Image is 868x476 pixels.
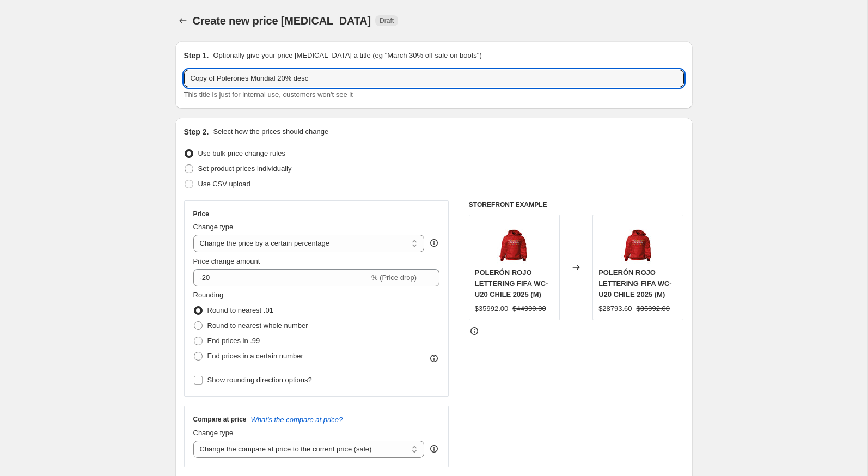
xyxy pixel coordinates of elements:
[429,237,439,248] div: help
[184,50,209,61] h2: Step 1.
[512,304,546,313] span: $44990.00
[175,13,191,28] button: Price change jobs
[207,306,273,314] span: Round to nearest .01
[198,180,250,188] span: Use CSV upload
[198,164,292,173] span: Set product prices individually
[207,337,260,345] span: End prices in .99
[193,223,234,231] span: Change type
[475,268,548,298] span: POLERÓN ROJO LETTERING FIFA WC-U20 CHILE 2025 (M)
[193,15,371,27] span: Create new price [MEDICAL_DATA]
[193,210,209,218] h3: Price
[198,149,285,157] span: Use bulk price change rules
[184,126,209,137] h2: Step 2.
[213,50,481,61] p: Optionally give your price [MEDICAL_DATA] a title (eg "March 30% off sale on boots")
[598,268,672,298] span: POLERÓN ROJO LETTERING FIFA WC-U20 CHILE 2025 (M)
[251,416,343,424] button: What's the compare at price?
[193,291,224,299] span: Rounding
[193,429,234,437] span: Change type
[184,70,684,87] input: 30% off holiday sale
[598,304,632,313] span: $28793.60
[207,352,303,360] span: End prices in a certain number
[371,273,417,282] span: % (Price drop)
[193,415,247,424] h3: Compare at price
[207,376,312,384] span: Show rounding direction options?
[213,126,328,137] p: Select how the prices should change
[193,269,369,286] input: -15
[207,321,308,329] span: Round to nearest whole number
[184,90,353,99] span: This title is just for internal use, customers won't see it
[429,443,439,454] div: help
[637,304,670,313] span: $35992.00
[193,257,260,265] span: Price change amount
[492,221,536,264] img: poleron-adulto-rojo-03768acb-2df3-4083-a0ef-b37f2f6711f8_80x.jpg
[475,304,508,313] span: $35992.00
[616,221,660,264] img: poleron-adulto-rojo-03768acb-2df3-4083-a0ef-b37f2f6711f8_80x.jpg
[469,200,684,209] h6: STOREFRONT EXAMPLE
[380,16,394,25] span: Draft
